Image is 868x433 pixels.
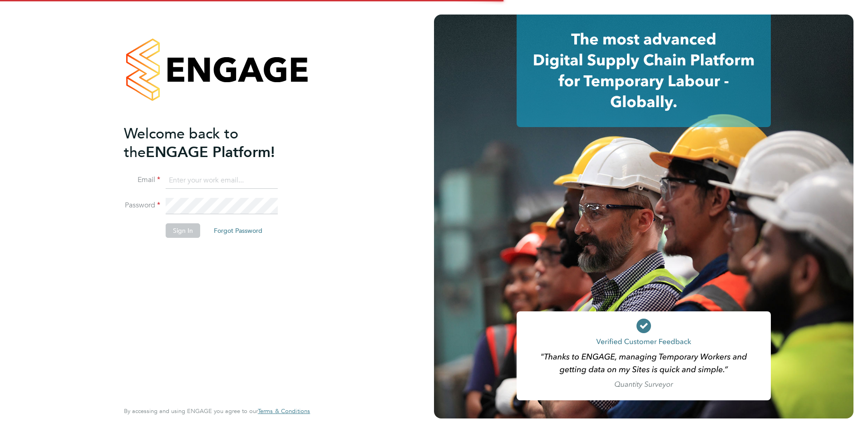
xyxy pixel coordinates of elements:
label: Password [124,201,160,210]
span: Welcome back to the [124,125,238,161]
span: By accessing and using ENGAGE you agree to our [124,407,310,415]
button: Forgot Password [207,223,270,238]
input: Enter your work email... [166,172,278,189]
button: Sign In [166,223,200,238]
h2: ENGAGE Platform! [124,124,301,162]
label: Email [124,175,160,185]
a: Terms & Conditions [258,408,310,415]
